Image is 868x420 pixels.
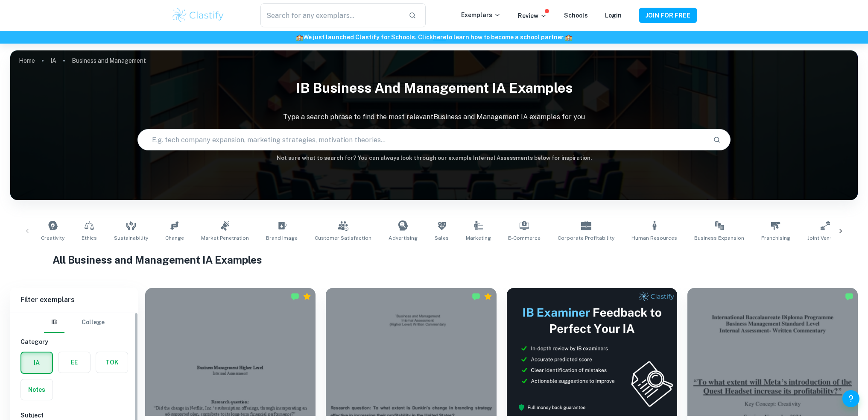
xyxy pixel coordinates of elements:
img: Marked [291,292,299,301]
button: EE [58,352,90,373]
input: E.g. tech company expansion, marketing strategies, motivation theories... [138,128,707,152]
button: JOIN FOR FREE [639,8,697,23]
span: E-commerce [508,234,541,242]
span: Joint Ventures [807,234,843,242]
span: Creativity [41,234,64,242]
span: Sales [435,234,449,242]
button: Notes [21,379,53,400]
a: IA [50,55,56,67]
p: Exemplars [461,10,501,20]
h1: All Business and Management IA Examples [53,252,815,267]
div: Filter type choice [44,312,105,333]
button: College [82,312,105,333]
a: Home [19,55,35,67]
div: Premium [303,292,311,301]
span: 🏫 [296,34,303,41]
h6: Subject [20,411,128,420]
h6: Category [20,337,128,347]
span: Corporate Profitability [558,234,614,242]
span: Customer Satisfaction [315,234,371,242]
a: Schools [564,12,588,19]
span: Market Penetration [201,234,249,242]
span: Marketing [466,234,491,242]
span: Franchising [761,234,790,242]
input: Search for any exemplars... [260,3,401,27]
span: Business Expansion [694,234,744,242]
span: Ethics [82,234,97,242]
a: Login [605,12,622,19]
img: Marked [845,292,853,301]
h6: Not sure what to search for? You can always look through our example Internal Assessments below f... [10,154,858,162]
p: Type a search phrase to find the most relevant Business and Management IA examples for you [10,112,858,122]
span: Advertising [389,234,418,242]
button: Help and Feedback [842,390,859,407]
button: TOK [96,352,128,373]
img: Thumbnail [507,288,677,416]
img: Marked [472,292,480,301]
span: Sustainability [114,234,148,242]
span: Brand Image [266,234,298,242]
h1: IB Business and Management IA examples [10,74,858,102]
button: IA [21,352,52,373]
span: Human Resources [631,234,677,242]
div: Premium [484,292,492,301]
h6: We just launched Clastify for Schools. Click to learn how to become a school partner. [2,32,866,42]
h6: Filter exemplars [10,288,138,312]
span: 🏫 [565,34,572,41]
button: Search [710,132,724,147]
button: IB [44,312,64,333]
p: Business and Management [72,56,146,65]
a: here [433,34,446,41]
p: Review [518,11,547,21]
img: Clastify logo [171,7,225,24]
span: Change [165,234,184,242]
